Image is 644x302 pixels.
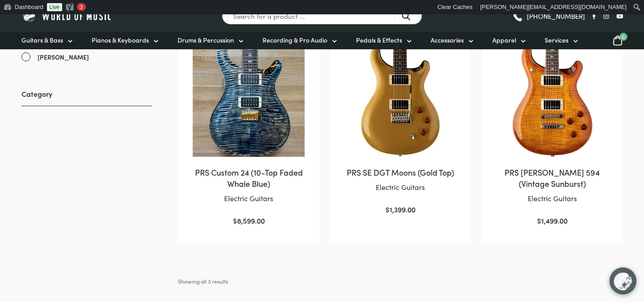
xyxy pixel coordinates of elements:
[178,35,234,45] span: Drums & Percussion
[545,35,568,45] span: Services
[21,35,63,45] span: Guitars & Bass
[339,167,462,178] h2: PRS SE DGT Moons (Gold Top)
[339,35,462,216] a: PRS SE DGT Moons (Gold Top)Electric Guitars $1,399.00
[233,216,237,225] span: $
[222,7,422,25] input: Search for a product ...
[491,35,614,227] a: PRS [PERSON_NAME] 594 (Vintage Sunburst)Electric Guitars $1,499.00
[537,216,568,225] bdi: 1,499.00
[339,181,462,193] p: Electric Guitars
[187,35,310,158] img: PRS Custom 24 (10-Top Faded Whale Blue)
[339,35,462,158] img: Paul Reed Smith SE DGT Gold Top Electric Guitar Front
[356,35,402,45] span: Pedals & Effects
[491,193,614,204] p: Electric Guitars
[619,33,627,41] span: 0
[527,13,585,19] span: [PHONE_NUMBER]
[38,52,89,62] span: [PERSON_NAME]
[233,216,265,225] bdi: 8,599.00
[604,262,644,302] iframe: Chat with our support team
[187,35,310,227] a: PRS Custom 24 (10-Top Faded Whale Blue)Electric Guitars $8,599.00
[80,4,83,10] span: 3
[178,275,228,288] p: Showing all 3 results
[47,3,62,11] a: Live
[263,35,327,45] span: Recording & Pro Audio
[386,204,390,214] span: $
[491,35,614,158] img: Paul Reed Smith SE McCarty 594 Vintage Sunburst Electric Guitar Front
[21,9,113,23] img: World of Music
[431,35,464,45] span: Accessories
[92,35,149,45] span: Pianos & Keyboards
[386,204,415,214] bdi: 1,399.00
[537,216,541,225] span: $
[21,52,152,62] a: [PERSON_NAME]
[187,167,310,189] h2: PRS Custom 24 (10-Top Faded Whale Blue)
[21,89,152,106] h3: Category
[492,35,516,45] span: Apparel
[187,193,310,204] p: Electric Guitars
[512,9,585,23] a: [PHONE_NUMBER]
[491,167,614,189] h2: PRS [PERSON_NAME] 594 (Vintage Sunburst)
